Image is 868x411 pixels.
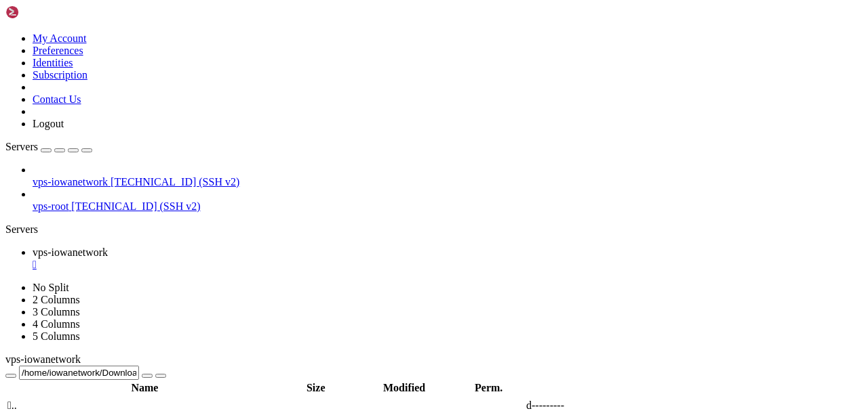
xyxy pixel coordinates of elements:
[33,318,80,330] a: 4 Columns
[7,381,283,395] th: Name: activate to sort column descending
[71,200,200,212] span: [TECHNICAL_ID] (SSH v2)
[7,399,12,411] span: 
[5,141,92,152] a: Servers
[33,294,80,305] a: 2 Columns
[33,93,81,105] a: Contact Us
[33,188,863,213] li: vps-root [TECHNICAL_ID] (SSH v2)
[33,33,87,44] a: My Account
[349,381,460,395] th: Modified: activate to sort column ascending
[19,366,139,380] input: Current Folder
[33,246,108,258] span: vps-iowanetwork
[5,5,83,19] img: Shellngn
[33,45,83,56] a: Preferences
[33,259,863,271] a: 
[33,118,64,129] a: Logout
[33,176,108,188] span: vps-iowanetwork
[460,381,517,395] th: Perm.: activate to sort column ascending
[33,246,863,271] a: vps-iowanetwork
[33,57,73,68] a: Identities
[33,200,68,212] span: vps-root
[33,69,87,81] a: Subscription
[33,176,863,188] a: vps-iowanetwork [TECHNICAL_ID] (SSH v2)
[33,200,863,213] a: vps-root [TECHNICAL_ID] (SSH v2)
[5,223,863,236] div: Servers
[33,306,80,318] a: 3 Columns
[284,381,348,395] th: Size: activate to sort column ascending
[111,176,239,188] span: [TECHNICAL_ID] (SSH v2)
[33,282,69,293] a: No Split
[5,141,38,152] span: Servers
[33,330,80,342] a: 5 Columns
[33,164,863,188] li: vps-iowanetwork [TECHNICAL_ID] (SSH v2)
[7,399,17,411] span: ..
[5,353,81,365] span: vps-iowanetwork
